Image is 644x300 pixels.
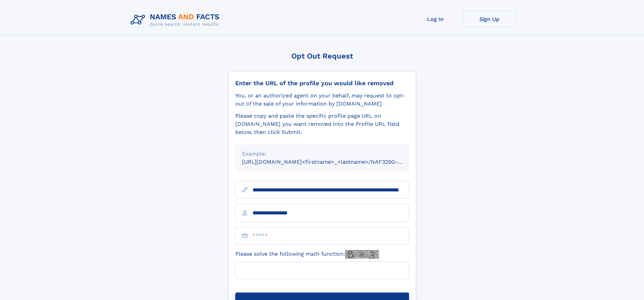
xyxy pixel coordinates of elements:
[128,11,225,29] img: Logo Names and Facts
[235,92,409,108] div: You, or an authorized agent on your behalf, may request to opt-out of the sale of your informatio...
[235,79,409,87] div: Enter the URL of the profile you would like removed
[228,52,416,60] div: Opt Out Request
[242,159,422,165] small: [URL][DOMAIN_NAME]<firstname>_<lastname>/NAF325G-xxxxxxxx
[235,112,409,136] div: Please copy and paste the specific profile page URL on [DOMAIN_NAME] you want removed into the Pr...
[235,250,379,259] label: Please solve the following math function:
[242,150,402,158] div: Example:
[408,11,462,27] a: Log In
[462,11,517,27] a: Sign Up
